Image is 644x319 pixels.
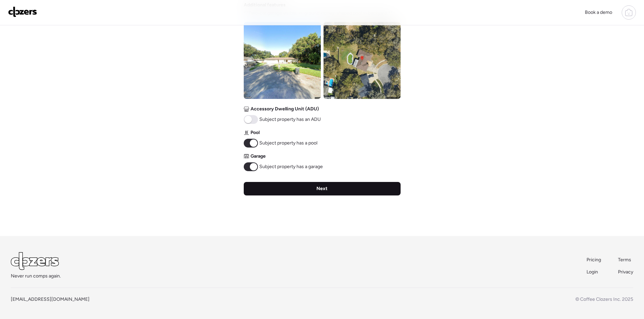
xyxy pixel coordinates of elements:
[618,257,633,263] a: Terms
[587,257,601,263] span: Pricing
[587,269,598,275] span: Login
[259,116,321,123] span: Subject property has an ADU
[8,6,37,17] img: Logo
[618,269,633,275] a: Privacy
[575,296,633,302] span: © Coffee Clozers Inc. 2025
[11,252,59,270] img: Logo Light
[618,269,633,275] span: Privacy
[251,106,319,112] span: Accessory Dwelling Unit (ADU)
[251,129,260,136] span: Pool
[618,257,631,263] span: Terms
[259,140,317,147] span: Subject property has a pool
[587,257,602,263] a: Pricing
[251,153,266,160] span: Garage
[11,273,61,280] span: Never run comps again.
[585,9,612,15] span: Book a demo
[11,296,90,302] a: [EMAIL_ADDRESS][DOMAIN_NAME]
[259,163,323,170] span: Subject property has a garage
[316,185,328,192] span: Next
[587,269,602,275] a: Login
